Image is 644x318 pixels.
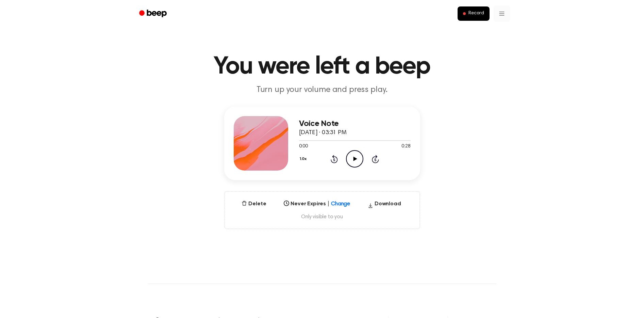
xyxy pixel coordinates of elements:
span: Only visible to you [233,213,411,220]
h3: Voice Note [299,119,411,128]
span: 0:28 [401,143,410,150]
span: [DATE] · 03:31 PM [299,130,347,136]
span: 0:00 [299,143,308,150]
span: Record [468,11,484,17]
button: Record [458,6,489,21]
button: Delete [239,200,269,208]
h1: You were left a beep [148,54,496,79]
button: Open menu [494,5,510,22]
a: Beep [134,7,173,20]
button: 1.0x [299,153,309,165]
p: Turn up your volume and press play. [192,84,453,96]
button: Download [365,200,404,211]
